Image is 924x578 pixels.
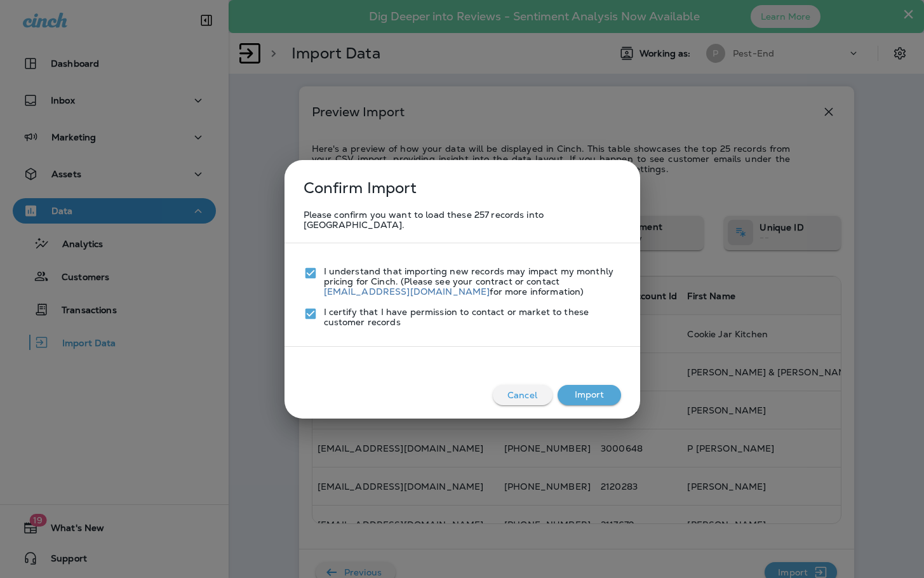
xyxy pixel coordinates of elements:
p: Please confirm you want to load these 257 records into [GEOGRAPHIC_DATA]. [304,210,621,230]
p: I understand that importing new records may impact my monthly pricing for Cinch. (Please see your... [324,266,621,297]
button: Cancel [493,385,552,405]
a: [EMAIL_ADDRESS][DOMAIN_NAME] [324,286,490,297]
p: Confirm Import [297,173,417,203]
p: Cancel [502,385,542,405]
p: I certify that I have permission to contact or market to these customer records [324,307,621,327]
button: Import [558,385,621,405]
